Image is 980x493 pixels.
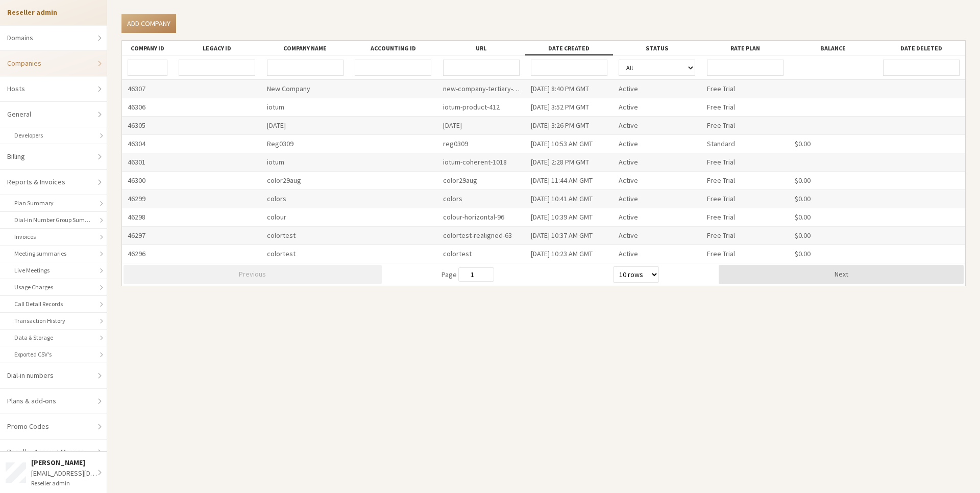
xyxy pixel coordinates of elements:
div: Free Trial [701,190,789,208]
div: Free Trial [701,245,789,263]
div: [DATE] [261,117,349,134]
div: $0.00 [795,139,871,149]
span: Page [442,267,494,282]
div: Free Trial [701,172,789,189]
div: [DATE] 11:44 AM GMT [525,172,613,189]
div: [PERSON_NAME] [31,457,102,468]
div: Active [613,153,701,171]
div: 46296 [122,245,173,263]
div: 46299 [122,190,173,208]
strong: Reseller admin [7,8,57,17]
div: $0.00 [795,230,871,241]
div: Standard [701,135,789,153]
input: URL [443,60,520,76]
div: Active [613,80,701,98]
div: Accounting ID [355,44,431,52]
input: Legacy ID [179,60,255,76]
div: reg0309 [437,135,525,153]
div: [DATE] 10:23 AM GMT [525,245,613,263]
div: colour-horizontal-96 [437,208,525,226]
div: Company name [267,44,344,52]
div: [DATE] 10:41 AM GMT [525,190,613,208]
input: Company ID [128,60,167,76]
div: Rate plan [707,44,783,52]
div: Reseller admin [31,479,102,488]
div: iotum-product-412 [437,98,525,116]
div: 46307 [122,80,173,98]
div: Free Trial [701,80,789,98]
div: new-company-tertiary-83911 [437,80,525,98]
div: Active [613,135,701,153]
div: Legacy ID [179,44,255,52]
div: Company ID [128,44,167,52]
div: [DATE] 3:26 PM GMT [525,117,613,134]
div: Balance [795,44,871,52]
div: [DATE] 8:40 PM GMT [525,80,613,98]
div: Free Trial [701,208,789,226]
div: URL [443,44,520,52]
div: [DATE] [437,117,525,134]
input: Rate plan [707,60,783,76]
div: Active [613,190,701,208]
div: colour [261,208,349,226]
div: Active [613,208,701,226]
div: 46297 [122,227,173,244]
div: [DATE] 10:39 AM GMT [525,208,613,226]
div: 46305 [122,117,173,134]
div: 46301 [122,153,173,171]
div: Active [613,117,701,134]
div: New Company [261,80,349,98]
div: Date created [531,44,607,52]
input: page number input [458,267,494,282]
div: Reg0309 [261,135,349,153]
div: Free Trial [701,153,789,171]
div: [DATE] 2:28 PM GMT [525,153,613,171]
div: $0.00 [795,175,871,186]
div: Active [613,172,701,189]
button: Previous [124,265,382,284]
div: Date deleted [883,44,960,52]
div: iotum [261,98,349,116]
div: [DATE] 3:52 PM GMT [525,98,613,116]
div: colortest [437,245,525,263]
div: [DATE] 10:53 AM GMT [525,135,613,153]
div: Status [619,44,695,52]
input: Company name [267,60,344,76]
select: Status [619,60,695,76]
div: Free Trial [701,227,789,244]
div: color29aug [261,172,349,189]
div: Active [613,227,701,244]
div: 46304 [122,135,173,153]
div: Free Trial [701,117,789,134]
div: 46300 [122,172,173,189]
div: 46306 [122,98,173,116]
input: Accounting ID [355,60,431,76]
div: iotum [261,153,349,171]
div: $0.00 [795,249,871,259]
div: $0.00 [795,194,871,204]
div: 46298 [122,208,173,226]
div: [DATE] 10:37 AM GMT [525,227,613,244]
div: colortest-realigned-63 [437,227,525,244]
div: Active [613,98,701,116]
div: Free Trial [701,98,789,116]
a: Add company [121,14,176,33]
div: [EMAIL_ADDRESS][DOMAIN_NAME] [31,468,102,479]
button: Next [719,265,964,284]
select: row size select [613,266,659,283]
div: colortest [261,227,349,244]
div: colortest [261,245,349,263]
div: $0.00 [795,212,871,223]
div: colors [261,190,349,208]
div: iotum-coherent-1018 [437,153,525,171]
div: color29aug [437,172,525,189]
input: Open menu [883,60,960,76]
div: Active [613,245,701,263]
div: colors [437,190,525,208]
input: Open menu [531,60,607,76]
